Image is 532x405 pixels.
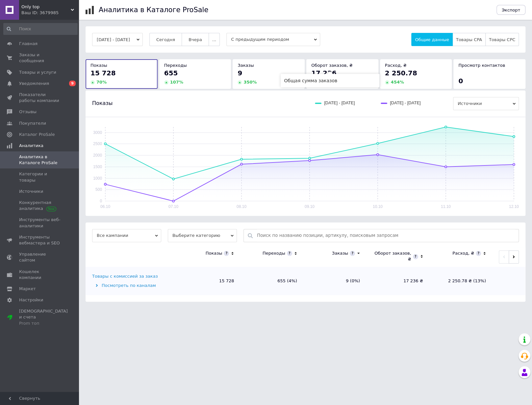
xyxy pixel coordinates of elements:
span: Переходы [164,63,187,68]
text: 06.10 [100,204,110,209]
div: Расход, ₴ [452,250,474,256]
text: 08.10 [237,204,246,209]
span: Показы [90,63,107,68]
span: 9 [238,69,242,77]
text: 1000 [93,176,102,181]
button: [DATE] - [DATE] [92,33,143,46]
span: Сегодня [156,37,175,42]
span: ... [212,37,216,42]
span: 454 % [391,80,404,85]
span: 2 250.78 [385,69,417,77]
span: 17 236 [311,69,337,77]
span: Расход, ₴ [385,63,407,68]
span: Товары CPC [489,37,515,42]
span: Инструменты веб-аналитики [19,217,61,229]
div: Посмотреть по каналам [92,283,176,289]
span: 70 % [96,80,107,85]
span: 107 % [170,80,183,85]
span: Заказы [238,63,254,68]
span: Товары CPA [456,37,482,42]
span: Конкурентная аналитика [19,200,61,212]
span: 15 728 [90,69,116,77]
text: 2000 [93,153,102,158]
div: Заказы [332,250,348,256]
span: Выберите категорию [168,229,237,242]
text: 09.10 [305,204,315,209]
span: Маркет [19,286,36,292]
div: Оборот заказов, ₴ [373,250,411,262]
input: Поиск по названию позиции, артикулу, поисковым запросам [257,229,515,242]
span: Заказы и сообщения [19,52,61,64]
span: Вчера [189,37,202,42]
text: 12.10 [509,204,519,209]
span: Товары и услуги [19,69,56,75]
span: С предыдущим периодом [226,33,320,46]
button: Сегодня [149,33,182,46]
span: Уведомления [19,81,49,87]
span: Каталог ProSale [19,132,55,138]
text: 1500 [93,165,102,169]
button: Экспорт [496,5,525,15]
div: Показы [206,250,222,256]
div: Prom топ [19,320,68,326]
text: 500 [95,187,102,192]
td: 15 728 [178,267,241,295]
td: 17 236 ₴ [367,267,429,295]
span: Показы [92,100,113,107]
span: Источники [19,189,43,194]
td: 655 (4%) [241,267,303,295]
text: 0 [100,199,102,203]
button: ... [209,33,220,46]
span: 9 [69,81,76,86]
div: Ваш ID: 3679985 [21,10,79,16]
text: 11.10 [441,204,451,209]
span: Источники [453,97,519,110]
span: Все кампании [92,229,161,242]
h1: Аналитика в Каталоге ProSale [99,6,208,14]
input: Поиск [3,23,78,35]
span: Аналитика в Каталоге ProSale [19,154,61,166]
span: 655 [164,69,178,77]
span: Категории и товары [19,171,61,183]
text: 2500 [93,141,102,146]
button: Вчера [182,33,209,46]
span: Настройки [19,297,43,303]
span: Просмотр контактов [458,63,505,68]
span: Управление сайтом [19,251,61,263]
button: Товары CPA [452,33,486,46]
text: 3000 [93,130,102,135]
div: Товары с комиссией за заказ [92,273,158,279]
span: Кошелек компании [19,269,61,281]
div: Переходы [263,250,285,256]
span: Главная [19,41,38,47]
div: Общая сумма заказов [281,74,379,87]
td: 2 250.78 ₴ (13%) [430,267,493,295]
span: Инструменты вебмастера и SEO [19,234,61,246]
span: Покупатели [19,120,46,126]
span: 0 [458,77,463,85]
span: Экспорт [502,8,520,13]
span: Оборот заказов, ₴ [311,63,353,68]
span: Only top [21,4,71,10]
button: Товары CPC [485,33,519,46]
span: Показатели работы компании [19,92,61,104]
span: Аналитика [19,143,43,149]
td: 9 (0%) [304,267,367,295]
text: 07.10 [168,204,178,209]
button: Общие данные [411,33,452,46]
span: Общие данные [415,37,449,42]
span: [DEMOGRAPHIC_DATA] и счета [19,308,68,326]
span: Отзывы [19,109,37,115]
span: 350 % [243,80,257,85]
text: 10.10 [373,204,383,209]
